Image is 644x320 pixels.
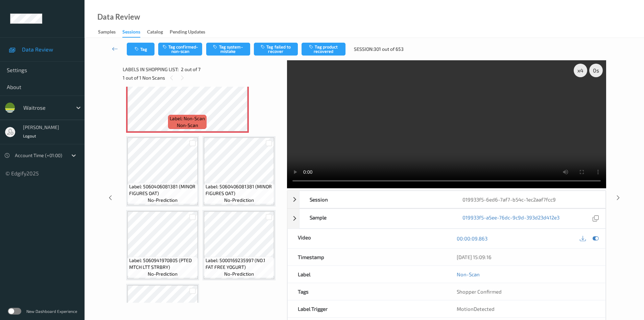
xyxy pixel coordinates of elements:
div: Sample019933f5-a5ee-76dc-9c9d-393d23d412e3 [287,209,606,229]
span: non-scan [177,122,198,129]
div: Video [288,229,447,248]
button: Tag product recovered [302,43,345,56]
a: Non-Scan [457,271,480,278]
span: Label: 5060941970805 (PTED MTCH LTT STRBRY) [129,257,196,271]
button: Tag [127,43,154,56]
div: Sessions [122,28,140,38]
span: Label: 5000169235997 (NO.1 FAT FREE YOGURT) [206,257,272,271]
div: Session019933f5-6ed6-7af7-b54c-1ec2aaf7fcc9 [287,191,606,208]
div: Tags [288,283,447,300]
span: Label: Non-Scan [170,115,205,122]
span: Label: 5060406081381 (MINOR FIGURES OAT) [206,183,272,197]
a: Catalog [147,27,170,37]
span: Session: [354,46,374,52]
a: Pending Updates [170,27,212,37]
a: 019933f5-a5ee-76dc-9c9d-393d23d412e3 [462,214,559,223]
div: 1 out of 1 Non Scans [123,73,282,82]
button: Tag system-mistake [206,43,250,56]
span: Labels in shopping list: [123,66,178,73]
span: no-prediction [148,197,177,204]
div: [DATE] 15:09:16 [457,254,595,260]
span: Label: 5060406081381 (MINOR FIGURES OAT) [129,183,196,197]
a: Samples [98,27,122,37]
div: 019933f5-6ed6-7af7-b54c-1ec2aaf7fcc9 [452,191,605,208]
div: Sample [300,209,452,228]
a: 00:00:09.863 [457,235,487,242]
div: MotionDetected [447,300,605,317]
span: 301 out of 653 [374,46,404,52]
div: 0 s [589,64,603,77]
span: 2 out of 7 [181,66,200,73]
a: Sessions [122,27,147,38]
div: Timestamp [288,249,447,265]
button: Tag failed to recover [254,43,298,56]
div: Samples [98,28,116,37]
span: no-prediction [148,271,177,277]
span: no-prediction [224,271,254,277]
div: Data Review [97,14,140,20]
span: no-prediction [224,197,254,204]
div: Pending Updates [170,28,205,37]
div: Session [300,191,452,208]
div: Label [288,266,447,283]
div: Label Trigger [288,300,447,317]
button: Tag confirmed-non-scan [158,43,202,56]
span: Shopper Confirmed [457,289,502,295]
div: Catalog [147,28,163,37]
div: x 4 [574,64,587,77]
